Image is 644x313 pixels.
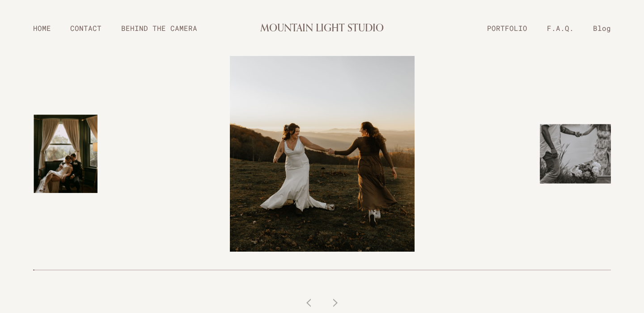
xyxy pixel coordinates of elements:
a: CONTACT [61,20,111,36]
a: PORTFOLIO [478,20,537,36]
img: two brides holding hands in the sunrise on top of the mountain in their dresses with the Blueridg... [225,56,420,252]
a: MOUNTAIN LIGHT STUDIO [260,16,384,40]
a: HOME [24,20,61,36]
a: F.A.Q. [537,20,583,36]
a: Blog [583,20,620,36]
a: BEHIND THE CAMERA [111,20,207,36]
